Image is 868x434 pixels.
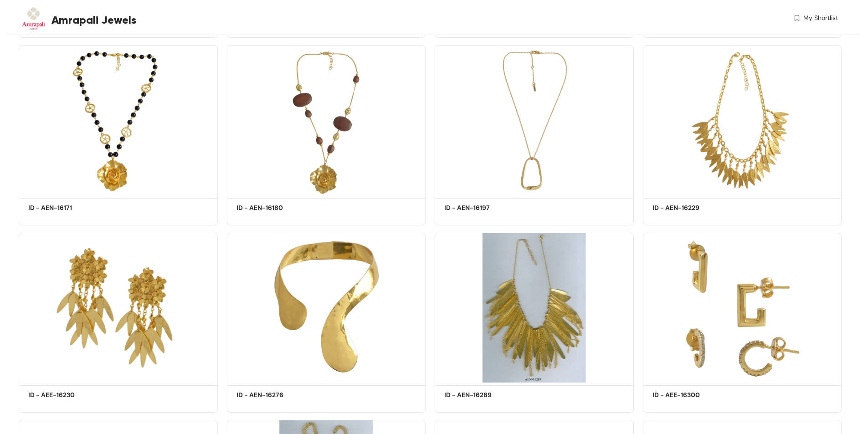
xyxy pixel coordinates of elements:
[652,390,730,400] h5: ID - AEE-16300
[435,233,634,383] img: 944a2771-79b6-4a8b-9956-27dbb12a937e
[435,45,634,195] img: c61053fc-474c-4a9e-94a4-9bc783dcd20d
[19,4,48,33] img: Buyer Portal
[236,203,314,213] h5: ID - AEN-16180
[444,203,522,213] h5: ID - AEN-16197
[793,13,801,23] img: wishlist
[236,390,314,400] h5: ID - AEN-16276
[643,45,842,195] img: 4b85b27e-998a-45bf-87f1-a3d4054af7db
[803,13,838,23] span: My Shortlist
[19,233,218,383] img: 9b87af10-dbee-41cb-ba55-eef697c2103f
[28,203,106,213] h5: ID - AEN-16171
[227,45,426,195] img: c30c9e77-2872-4943-a9a3-a545881bb857
[227,233,426,383] img: f124d979-283b-4781-853a-88eb73582749
[28,390,106,400] h5: ID - AEE-16230
[643,233,842,383] img: 608383e3-6a6a-4dda-9e68-e349526d48b4
[652,203,730,213] h5: ID - AEN-16229
[19,45,218,195] img: d527301f-9d0d-474d-ad5f-05039a76b9da
[444,390,522,400] h5: ID - AEN-16289
[51,12,136,28] span: Amrapali Jewels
